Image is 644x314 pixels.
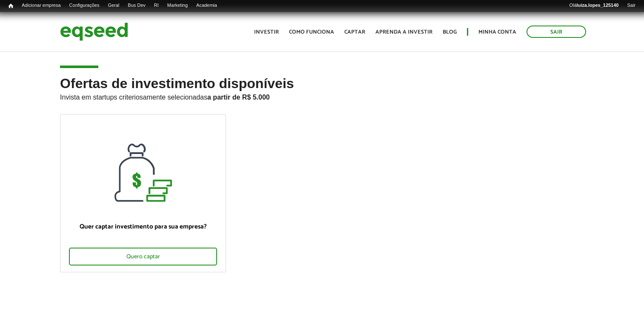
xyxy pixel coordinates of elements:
a: Marketing [163,2,192,9]
a: Captar [344,29,365,35]
span: Início [9,3,13,9]
strong: a partir de R$ 5.000 [207,94,270,101]
a: RI [150,2,163,9]
div: Quero captar [69,248,217,265]
a: Quer captar investimento para sua empresa? Quero captar [60,114,226,272]
a: Aprenda a investir [375,29,432,35]
a: Bus Dev [123,2,150,9]
a: Sair [527,26,586,38]
a: Adicionar empresa [17,2,65,9]
a: Configurações [65,2,104,9]
a: Como funciona [289,29,334,35]
a: Blog [443,29,457,35]
strong: luiza.lopes_125140 [577,3,619,8]
p: Quer captar investimento para sua empresa? [69,223,217,231]
a: Oláluiza.lopes_125140 [565,2,623,9]
a: Início [4,2,17,10]
img: EqSeed [60,20,128,43]
p: Invista em startups criteriosamente selecionadas [60,91,584,101]
h2: Ofertas de investimento disponíveis [60,76,584,114]
a: Minha conta [478,29,516,35]
a: Academia [192,2,221,9]
a: Sair [623,2,640,9]
a: Investir [254,29,279,35]
a: Geral [103,2,123,9]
